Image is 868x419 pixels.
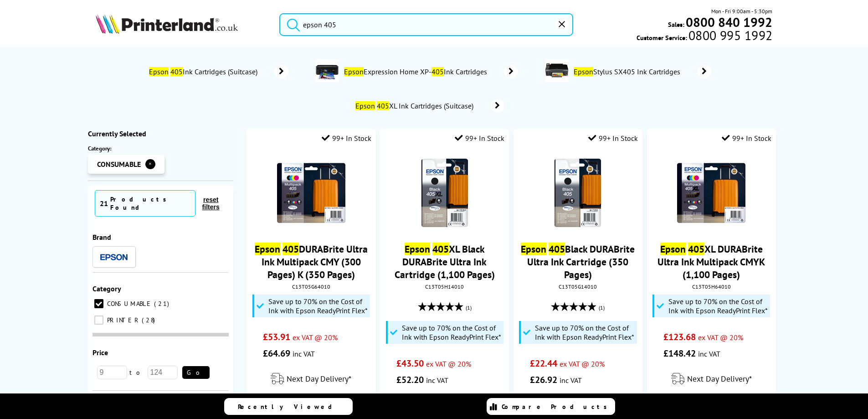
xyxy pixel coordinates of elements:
span: (1) [466,299,472,316]
span: CONSUMABLE [105,300,153,308]
span: £52.20 [396,374,424,386]
a: Epson 405XL Black DURABrite Ultra Ink Cartridge (1,100 Pages) [395,243,495,281]
span: inc VAT [426,376,448,385]
mark: 405 [688,243,704,255]
span: £22.44 [530,357,557,369]
button: Go [182,366,210,379]
a: Epson 405DURABrite Ultra Ink Multipack CMY (300 Pages) K (350 Pages) [255,243,368,281]
span: Recently Viewed [238,403,341,411]
div: Products Found [110,195,190,212]
a: Recently Viewed [224,398,353,415]
div: modal_delivery [251,366,371,392]
button: reset filters [195,196,226,211]
mark: 405 [377,101,389,110]
span: Next Day Delivery* [687,373,752,384]
mark: Epson [149,67,169,76]
mark: Epson [255,243,280,255]
mark: Epson [660,243,686,255]
a: Compare Products [487,398,615,415]
img: C11CC08304-conspage.jpg [316,59,339,82]
span: ex VAT @ 20% [293,333,338,342]
input: CONSUMABLE 21 [94,299,103,308]
span: Save up to 70% on the Cost of Ink with Epson ReadyPrint Flex* [535,323,634,341]
mark: Epson [355,101,375,110]
a: EpsonStylus SX405 Ink Cartridges [573,59,711,84]
img: Epson [100,254,128,261]
mark: 405 [282,243,299,255]
div: C13T05G14010 [520,283,636,290]
span: (1) [599,299,605,316]
img: Epson-C13T05H14010-BlackXL-Small.jpg [411,159,479,227]
mark: 405 [432,243,449,255]
span: £53.91 [263,331,290,343]
span: inc VAT [293,349,315,358]
input: PRINTER 28 [94,316,103,325]
mark: Epson [574,67,593,76]
span: 21 [154,300,171,308]
span: Category : [88,145,190,152]
a: Epson 405XL DURABrite Ultra Ink Multipack CMYK (1,100 Pages) [657,243,765,281]
span: Save up to 70% on the Cost of Ink with Epson ReadyPrint Flex* [268,297,368,315]
span: ex VAT @ 20% [560,359,605,368]
mark: 405 [170,67,183,76]
span: Mon - Fri 9:00am - 5:30pm [711,7,772,16]
span: ex VAT @ 20% [426,359,471,368]
div: Currently Selected [88,129,233,138]
b: 0800 840 1992 [686,14,772,31]
span: £123.68 [663,331,696,343]
mark: 405 [549,243,565,255]
span: Next Day Delivery* [287,373,351,384]
span: to [127,368,148,377]
a: 0800 840 1992 [684,18,772,26]
span: Expression Home XP- Ink Cartridges [343,67,490,76]
a: Printerland Logo [96,14,268,36]
div: 99+ In Stock [322,134,371,143]
input: 9 [97,366,127,379]
div: C13T05G64010 [253,283,369,290]
input: 124 [148,366,178,379]
a: Epson 405XL Ink Cartridges (Suitcase) [354,99,504,112]
mark: Epson [521,243,546,255]
mark: Epson [405,243,430,255]
span: Ink Cartridges (Suitcase) [148,67,261,76]
div: modal_delivery [652,366,771,392]
div: 99+ In Stock [588,134,638,143]
span: 28 [142,316,157,324]
span: ex VAT @ 20% [698,333,743,342]
span: 21 [100,199,108,208]
span: £64.69 [263,347,290,359]
input: Search product or br [279,13,573,36]
span: £148.42 [663,347,696,359]
span: Stylus SX405 Ink Cartridges [573,67,684,76]
span: Category [92,284,121,293]
div: modal_delivery [518,393,638,418]
img: Epson-C13T05G14010-Black-Small.jpg [544,159,612,227]
img: Printerland Logo [96,14,238,34]
a: Epson 405Black DURABrite Ultra Ink Cartridge (350 Pages) [521,243,635,281]
a: Epson 405Ink Cartridges (Suitcase) [148,65,288,78]
img: Epson-405XL-Multipack-Small.jpg [677,159,745,227]
span: Save up to 70% on the Cost of Ink with Epson ReadyPrint Flex* [668,297,768,315]
span: 0800 995 1992 [687,31,772,40]
span: £43.50 [396,357,424,369]
mark: 405 [431,67,444,76]
div: 99+ In Stock [455,134,504,143]
div: modal_delivery [385,393,504,418]
span: CONSUMABLE [97,160,141,169]
span: Brand [92,233,111,242]
span: inc VAT [560,376,582,385]
span: Price [92,348,108,357]
div: C13T05H64010 [654,283,769,290]
a: EpsonExpression Home XP-405Ink Cartridges [343,59,518,84]
div: 99+ In Stock [722,134,771,143]
span: Save up to 70% on the Cost of Ink with Epson ReadyPrint Flex* [402,323,501,341]
span: Compare Products [502,403,612,411]
span: inc VAT [698,349,720,358]
img: Epson-405-Multipack-Small.jpg [277,159,345,227]
mark: Epson [344,67,364,76]
span: Customer Service: [637,31,772,42]
span: XL Ink Cartridges (Suitcase) [354,101,477,110]
span: £26.92 [530,374,557,386]
span: PRINTER [105,316,141,324]
img: SX400-conspage.jpg [545,59,568,82]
